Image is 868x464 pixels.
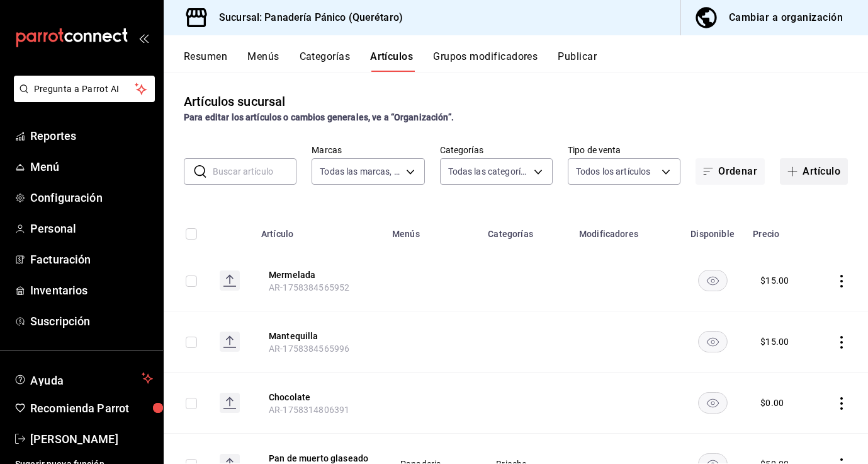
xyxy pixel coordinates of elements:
button: availability-product [698,392,728,414]
th: Disponible [680,210,745,250]
th: Categorías [480,210,572,250]
span: AR-1758384565952 [269,282,349,293]
span: Inventarios [30,282,153,299]
strong: Para editar los artículos o cambios generales, ve a “Organización”. [184,112,454,122]
span: Facturación [30,251,153,268]
span: Reportes [30,127,153,144]
button: actions [835,336,848,349]
label: Categorías [440,146,553,154]
span: Suscripción [30,313,153,330]
span: Todos los artículos [576,165,651,178]
span: Todas las categorías, Sin categoría [448,165,529,178]
button: edit-product-location [269,269,369,281]
span: Personal [30,220,153,237]
span: Menú [30,158,153,175]
button: availability-product [698,331,728,352]
label: Tipo de venta [568,146,680,154]
input: Buscar artículo [213,159,296,184]
button: availability-product [698,270,728,291]
button: Resumen [184,50,227,72]
button: Grupos modificadores [433,50,538,72]
span: Configuración [30,189,153,206]
label: Marcas [312,146,424,154]
th: Precio [745,210,815,250]
button: edit-product-location [269,391,369,403]
button: Pregunta a Parrot AI [14,76,155,102]
span: AR-1758384565996 [269,344,349,354]
div: Cambiar a organización [729,9,843,26]
button: open_drawer_menu [138,33,149,43]
button: Artículo [780,158,848,185]
button: Publicar [558,50,597,72]
button: edit-product-location [269,330,369,342]
span: Pregunta a Parrot AI [34,83,135,96]
span: Recomienda Parrot [30,400,153,417]
h3: Sucursal: Panadería Pánico (Querétaro) [209,10,403,25]
button: Ordenar [696,158,765,185]
a: Pregunta a Parrot AI [9,91,155,105]
div: $ 15.00 [760,274,789,287]
button: Artículos [370,50,413,72]
button: Menús [247,50,279,72]
span: Todas las marcas, Sin marca [320,165,401,178]
th: Modificadores [572,210,680,250]
span: AR-1758314806391 [269,405,349,415]
th: Menús [385,210,480,250]
div: $ 15.00 [760,335,789,348]
th: Artículo [254,210,385,250]
span: Ayuda [30,371,137,386]
div: Artículos sucursal [184,92,285,111]
button: actions [835,397,848,410]
div: navigation tabs [184,50,868,72]
span: [PERSON_NAME] [30,431,153,448]
button: actions [835,275,848,287]
div: $ 0.00 [760,397,784,409]
button: Categorías [300,50,351,72]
